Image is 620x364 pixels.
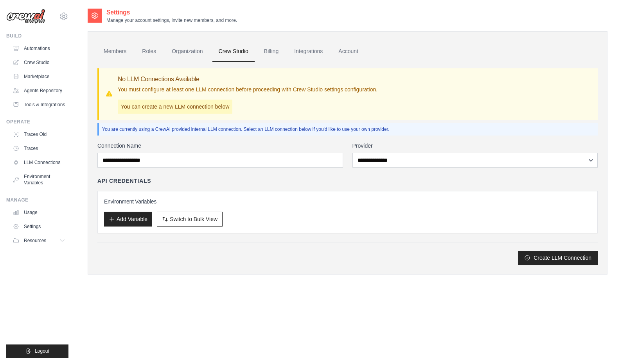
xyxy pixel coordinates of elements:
div: Build [6,33,68,39]
a: Crew Studio [9,56,68,69]
iframe: Chat Widget [581,327,620,364]
button: Switch to Bulk View [157,212,223,227]
a: LLM Connections [9,156,68,169]
a: Settings [9,220,68,233]
span: Switch to Bulk View [170,215,217,223]
h3: No LLM Connections Available [118,75,377,84]
img: Logo [6,9,45,24]
a: Automations [9,42,68,55]
p: Manage your account settings, invite new members, and more. [106,17,237,23]
a: Organization [165,41,209,62]
span: Logout [35,348,49,354]
h3: Environment Variables [104,198,591,205]
button: Create LLM Connection [518,251,598,265]
label: Provider [352,142,598,150]
a: Billing [258,41,285,62]
a: Marketplace [9,70,68,83]
a: Account [332,41,365,62]
button: Resources [9,234,68,247]
a: Environment Variables [9,170,68,189]
p: You can create a new LLM connection below [118,100,232,114]
a: Tools & Integrations [9,98,68,111]
a: Integrations [288,41,329,62]
label: Connection Name [97,142,343,150]
h4: API Credentials [97,177,151,185]
span: Resources [24,237,46,244]
p: You are currently using a CrewAI provided internal LLM connection. Select an LLM connection below... [102,126,595,132]
button: Logout [6,344,68,358]
a: Traces Old [9,128,68,141]
div: Operate [6,119,68,125]
p: You must configure at least one LLM connection before proceeding with Crew Studio settings config... [118,86,377,93]
a: Roles [136,41,162,62]
a: Traces [9,142,68,155]
a: Usage [9,206,68,219]
button: Add Variable [104,212,152,227]
a: Agents Repository [9,84,68,97]
a: Members [97,41,133,62]
a: Crew Studio [212,41,255,62]
h2: Settings [106,8,237,17]
div: Manage [6,197,68,203]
